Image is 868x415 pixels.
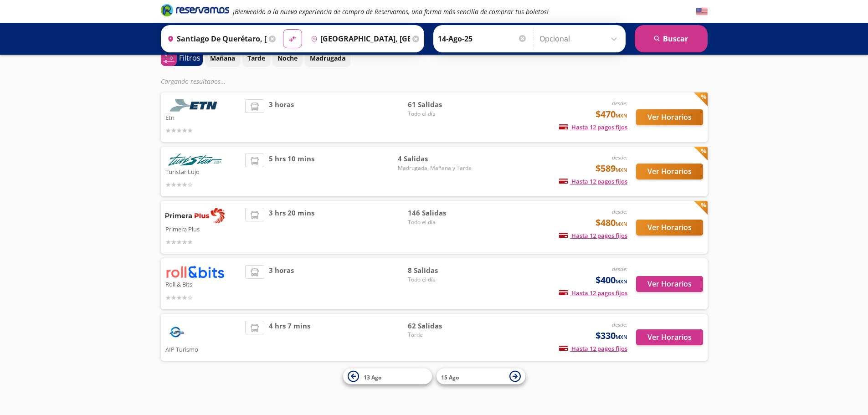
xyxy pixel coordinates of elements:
[269,154,314,190] span: 5 hrs 10 mins
[165,265,225,278] img: Roll & Bits
[635,25,708,52] button: Buscar
[616,166,627,173] small: MXN
[165,223,241,234] p: Primera Plus
[559,289,627,297] span: Hasta 12 pagos fijos
[408,218,472,226] span: Todo el día
[398,154,472,164] span: 4 Salidas
[612,208,627,215] em: desde:
[696,6,708,17] button: English
[164,27,267,50] input: Buscar Origen
[161,3,229,17] i: Brand Logo
[559,344,627,353] span: Hasta 12 pagos fijos
[437,369,525,384] button: 15 Ago
[210,53,235,63] p: Mañana
[408,331,472,339] span: Tarde
[179,52,200,63] p: Filtros
[398,164,472,172] span: Madrugada, Mañana y Tarde
[408,110,472,118] span: Todo el día
[277,53,298,63] p: Noche
[408,321,472,331] span: 62 Salidas
[539,27,621,50] input: Opcional
[408,99,472,110] span: 61 Salidas
[343,369,432,384] button: 13 Ago
[408,265,472,276] span: 8 Salidas
[205,49,240,67] button: Mañana
[596,329,627,343] span: $330
[636,276,703,292] button: Ver Horarios
[559,177,627,185] span: Hasta 12 pagos fijos
[165,166,241,177] p: Turistar Lujo
[636,164,703,179] button: Ver Horarios
[165,208,225,223] img: Primera Plus
[616,112,627,119] small: MXN
[165,278,241,289] p: Roll & Bits
[596,162,627,175] span: $589
[161,3,229,20] a: Brand Logo
[612,265,627,273] em: desde:
[364,373,381,381] span: 13 Ago
[636,220,703,236] button: Ver Horarios
[305,49,350,67] button: Madrugada
[247,53,265,63] p: Tarde
[165,321,188,343] img: AIP Turismo
[438,27,527,50] input: Elegir Fecha
[559,123,627,131] span: Hasta 12 pagos fijos
[636,109,703,125] button: Ver Horarios
[596,108,627,121] span: $470
[165,154,225,166] img: Turistar Lujo
[307,27,410,50] input: Buscar Destino
[612,321,627,328] em: desde:
[272,49,303,67] button: Noche
[165,99,225,112] img: Etn
[269,208,314,247] span: 3 hrs 20 mins
[616,220,627,227] small: MXN
[559,231,627,240] span: Hasta 12 pagos fijos
[165,343,241,354] p: AIP Turismo
[233,7,549,16] em: ¡Bienvenido a la nueva experiencia de compra de Reservamos, una forma más sencilla de comprar tus...
[408,276,472,284] span: Todo el día
[165,112,241,123] p: Etn
[269,321,310,354] span: 4 hrs 7 mins
[269,265,294,302] span: 3 horas
[310,53,345,63] p: Madrugada
[269,99,294,135] span: 3 horas
[408,208,472,218] span: 146 Salidas
[242,49,270,67] button: Tarde
[612,154,627,161] em: desde:
[612,99,627,107] em: desde:
[596,216,627,230] span: $480
[161,50,203,66] button: 0Filtros
[596,273,627,287] span: $400
[636,329,703,345] button: Ver Horarios
[441,373,459,381] span: 15 Ago
[161,77,226,86] em: Cargando resultados ...
[616,278,627,285] small: MXN
[616,333,627,340] small: MXN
